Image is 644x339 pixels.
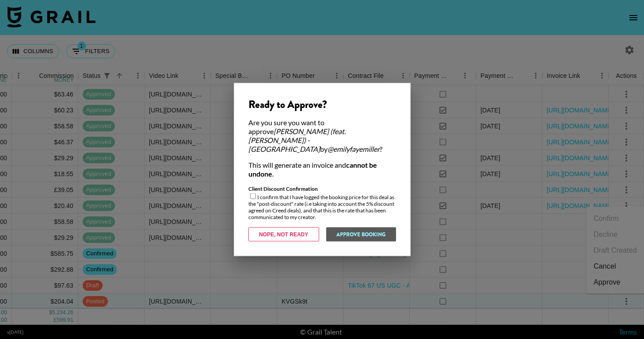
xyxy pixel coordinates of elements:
div: I confirm that I have logged the booking price for this deal as the "post-discount" rate (i.e tak... [248,185,396,220]
strong: Client Discount Confirmation [248,185,318,192]
div: This will generate an invoice and . [248,161,396,178]
button: Approve Booking [326,227,396,242]
div: Are you sure you want to approve by ? [248,118,396,154]
strong: cannot be undone [248,161,377,178]
em: @ emilyfayemiller [328,145,380,153]
em: [PERSON_NAME] (feat. [PERSON_NAME]) - [GEOGRAPHIC_DATA] [248,127,346,153]
div: Ready to Approve? [248,98,396,111]
button: Nope, Not Ready [248,227,319,242]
